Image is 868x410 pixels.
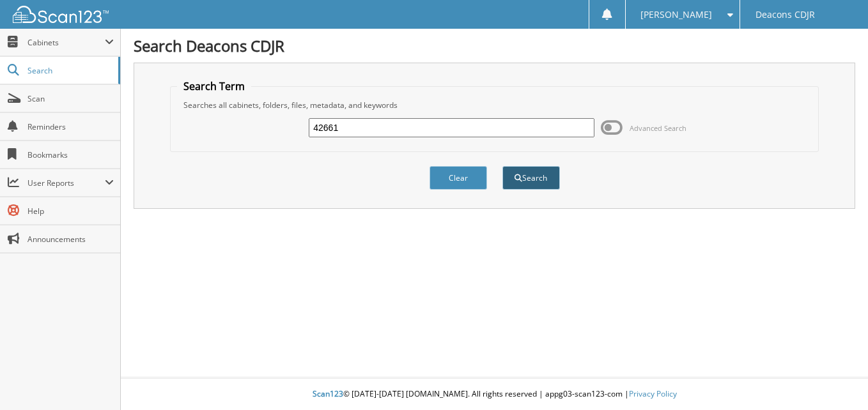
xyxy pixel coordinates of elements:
[177,100,811,110] div: Searches all cabinets, folders, files, metadata, and keywords
[629,388,677,399] a: Privacy Policy
[27,178,105,188] span: User Reports
[640,11,712,19] span: [PERSON_NAME]
[27,37,105,48] span: Cabinets
[27,121,114,132] span: Reminders
[502,166,560,190] button: Search
[27,206,114,216] span: Help
[121,379,868,410] div: © [DATE]-[DATE] [DOMAIN_NAME]. All rights reserved | appg03-scan123-com |
[630,123,686,133] span: Advanced Search
[756,11,815,19] span: Deacons CDJR
[134,35,855,56] h1: Search Deacons CDJR
[313,388,343,399] span: Scan123
[13,6,109,23] img: scan123-logo-white.svg
[27,65,112,76] span: Search
[804,349,868,410] iframe: Chat Widget
[430,166,487,190] button: Clear
[177,79,251,93] legend: Search Term
[27,93,114,104] span: Scan
[27,234,114,245] span: Announcements
[27,149,114,160] span: Bookmarks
